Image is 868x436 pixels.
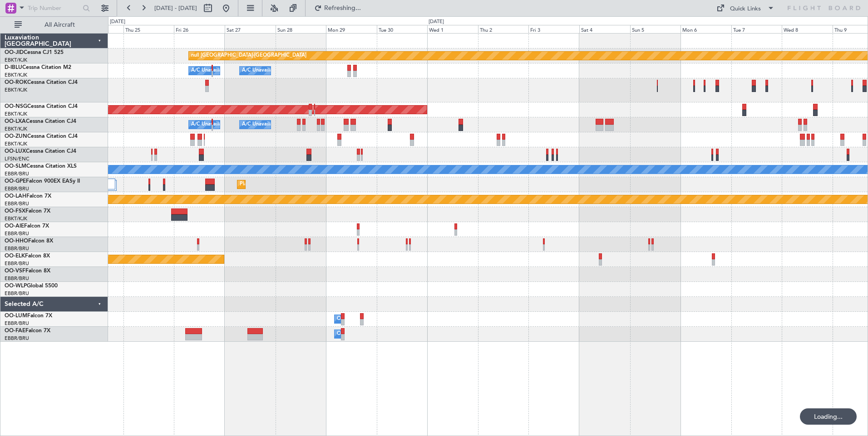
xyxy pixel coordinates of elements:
a: OO-SLMCessna Citation XLS [5,164,77,169]
a: OO-LAHFalcon 7X [5,194,51,199]
div: [DATE] [429,18,444,26]
a: D-IBLUCessna Citation M2 [5,65,71,70]
span: OO-HHO [5,238,28,244]
button: Refreshing... [310,1,365,15]
a: EBKT/KJK [5,215,27,222]
span: OO-ROK [5,80,27,85]
a: LFSN/ENC [5,155,30,162]
a: EBBR/BRU [5,200,29,207]
div: Sun 28 [276,25,326,33]
a: OO-LXACessna Citation CJ4 [5,119,76,124]
a: EBBR/BRU [5,290,29,297]
a: OO-VSFFalcon 8X [5,268,50,274]
span: OO-NSG [5,104,27,109]
div: A/C Unavailable [GEOGRAPHIC_DATA]-[GEOGRAPHIC_DATA] [242,64,387,78]
a: EBKT/KJK [5,57,27,63]
span: [DATE] - [DATE] [154,4,197,12]
span: D-IBLU [5,65,22,70]
a: OO-NSGCessna Citation CJ4 [5,104,78,109]
span: OO-WLP [5,283,27,289]
span: OO-ELK [5,253,25,259]
a: OO-HHOFalcon 8X [5,238,53,244]
div: Tue 7 [731,25,782,33]
div: Sat 27 [225,25,276,33]
div: Quick Links [730,5,761,14]
span: OO-FAE [5,328,25,334]
a: EBBR/BRU [5,275,29,282]
span: OO-LAH [5,194,26,199]
span: OO-VSF [5,268,25,274]
a: EBBR/BRU [5,185,29,192]
div: Mon 6 [681,25,731,33]
span: OO-ZUN [5,134,27,139]
a: OO-GPEFalcon 900EX EASy II [5,179,80,184]
a: OO-WLPGlobal 5500 [5,283,58,289]
div: Tue 30 [377,25,428,33]
div: Sun 5 [630,25,681,33]
a: OO-ZUNCessna Citation CJ4 [5,134,78,139]
span: OO-JID [5,50,24,55]
div: Mon 29 [326,25,377,33]
div: Owner Melsbroek Air Base [337,312,399,326]
span: OO-SLM [5,164,26,169]
div: null [GEOGRAPHIC_DATA]-[GEOGRAPHIC_DATA] [191,49,306,63]
a: OO-FAEFalcon 7X [5,328,50,334]
div: Thu 2 [478,25,529,33]
a: EBKT/KJK [5,126,27,132]
a: OO-LUXCessna Citation CJ4 [5,149,76,154]
a: EBBR/BRU [5,170,29,177]
div: Planned Maint [GEOGRAPHIC_DATA] ([GEOGRAPHIC_DATA] National) [240,178,404,191]
div: Sat 4 [579,25,630,33]
span: OO-LUM [5,313,27,319]
a: OO-AIEFalcon 7X [5,223,49,229]
a: EBBR/BRU [5,245,29,252]
span: OO-LXA [5,119,26,124]
a: EBKT/KJK [5,87,27,93]
span: OO-LUX [5,149,26,154]
a: EBBR/BRU [5,230,29,237]
a: OO-ROKCessna Citation CJ4 [5,80,78,85]
div: Wed 1 [427,25,478,33]
a: EBKT/KJK [5,140,27,147]
a: OO-ELKFalcon 8X [5,253,50,259]
a: EBBR/BRU [5,335,29,342]
span: OO-GPE [5,179,26,184]
button: All Aircraft [10,18,99,32]
span: OO-FSX [5,208,25,214]
span: Refreshing... [324,5,362,11]
div: A/C Unavailable [GEOGRAPHIC_DATA] ([GEOGRAPHIC_DATA] National) [191,64,360,78]
div: [DATE] [110,18,125,26]
a: EBKT/KJK [5,111,27,117]
a: EBBR/BRU [5,320,29,327]
div: Thu 25 [123,25,174,33]
a: EBKT/KJK [5,72,27,78]
button: Quick Links [712,1,779,15]
div: Fri 3 [528,25,579,33]
a: OO-JIDCessna CJ1 525 [5,50,64,55]
a: OO-LUMFalcon 7X [5,313,52,319]
div: A/C Unavailable [242,118,280,131]
a: OO-FSXFalcon 7X [5,208,50,214]
input: Trip Number [28,1,80,15]
a: EBBR/BRU [5,260,29,267]
span: All Aircraft [24,22,96,28]
span: OO-AIE [5,223,24,229]
div: A/C Unavailable [GEOGRAPHIC_DATA] ([GEOGRAPHIC_DATA] National) [191,118,360,131]
div: Loading... [800,408,857,425]
div: Wed 8 [782,25,833,33]
div: Owner Melsbroek Air Base [337,327,399,341]
div: Fri 26 [174,25,225,33]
